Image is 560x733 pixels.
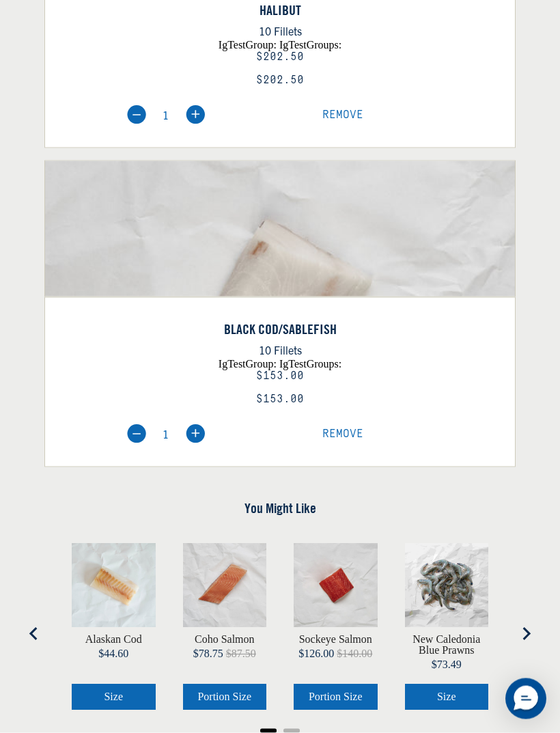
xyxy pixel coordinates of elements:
[337,648,372,660] span: $140.00
[226,648,256,660] span: $87.50
[298,648,334,660] span: $126.00
[512,620,540,648] button: Next slide
[432,659,462,671] span: $73.49
[45,370,515,383] div: $153.00
[294,684,378,710] button: Select Sockeye Salmon portion size
[437,691,456,703] span: Size
[127,105,146,124] img: minus
[322,429,363,440] a: Remove
[98,648,128,660] span: $44.60
[186,105,205,124] img: plus
[256,393,304,405] span: $153.00
[260,729,277,733] button: Go to page 1
[219,39,277,51] span: igTestGroup:
[299,635,372,646] a: View Sockeye Salmon
[45,341,515,359] p: 10 Fillets
[72,544,156,628] img: Alaskan Cod
[85,635,142,646] a: View Alaskan Cod
[322,109,363,121] span: Remove
[45,321,515,337] a: Black Cod/Sablefish
[280,530,391,724] div: product
[183,684,267,710] button: Select Coho Salmon portion size
[72,684,156,710] button: Select Alaskan Cod size
[405,684,489,710] button: Select New Caledonia Blue Prawns size
[505,678,546,719] div: Messenger Dummy Widget
[283,729,300,733] button: Go to page 2
[197,691,251,703] span: Portion Size
[127,424,146,443] img: minus
[322,110,363,121] a: Remove
[58,530,169,724] div: product
[104,691,123,703] span: Size
[322,428,363,440] span: Remove
[391,530,503,724] div: product
[45,51,515,64] div: $202.50
[279,39,341,51] span: igTestGroups:
[45,22,515,40] p: 10 Fillets
[309,691,363,703] span: Portion Size
[183,544,267,628] img: Coho Salmon
[195,635,255,646] a: View Coho Salmon
[186,424,205,443] img: plus
[256,74,304,86] span: $202.50
[219,358,277,370] span: igTestGroup:
[20,620,48,648] button: Go to last slide
[294,544,378,628] img: Sockeye Salmon
[279,358,341,370] span: igTestGroups:
[169,530,281,724] div: product
[405,635,489,656] a: View New Caledonia Blue Prawns
[405,544,489,628] img: Caledonia blue prawns on parchment paper
[45,2,515,18] a: Halibut
[44,500,516,516] h4: You Might Like
[193,648,223,660] span: $78.75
